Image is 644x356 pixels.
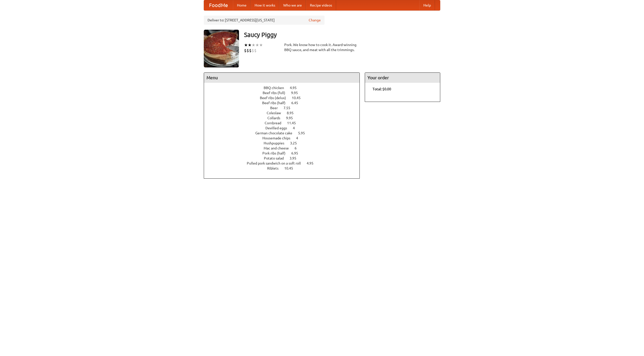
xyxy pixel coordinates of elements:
span: 6.45 [291,101,303,105]
span: 11.45 [287,121,301,125]
a: Home [233,0,251,10]
span: German chocolate cake [255,131,297,135]
span: Potato salad [264,156,289,160]
a: Devilled eggs 4 [265,126,304,130]
span: Pulled pork sandwich on a soft roll [247,161,306,165]
a: Hushpuppies 3.25 [264,141,306,145]
a: Recipe videos [306,0,336,10]
li: $ [249,48,252,53]
li: $ [244,48,247,53]
span: Mac and cheese [264,146,294,150]
span: 4.95 [290,86,302,90]
a: Beef ribs (half) 6.45 [262,101,307,105]
a: Beef ribs (delux) 10.45 [260,96,310,100]
a: BBQ chicken 4.95 [264,86,306,90]
a: Beer 7.55 [270,106,300,110]
span: Pork ribs (half) [262,151,291,155]
span: Housemade chips [262,136,295,140]
li: $ [247,48,249,53]
a: Coleslaw 8.95 [267,111,303,115]
span: 9.95 [286,116,298,120]
span: 6 [295,146,302,150]
a: Change [309,18,321,23]
div: Pork. We know how to cook it. Award-winning BBQ sauce, and meat with all the trimmings. [284,42,360,52]
span: 7.55 [284,106,295,110]
div: Deliver to: [STREET_ADDRESS][US_STATE] [204,16,325,25]
span: 3.95 [290,156,301,160]
a: Pulled pork sandwich on a soft roll 4.95 [247,161,323,165]
span: 8.95 [287,111,299,115]
a: Beef ribs (full) 9.95 [263,91,307,95]
span: Beef ribs (full) [263,91,290,95]
a: Who we are [279,0,306,10]
li: ★ [248,42,252,48]
span: Riblets [267,166,284,170]
span: 4.95 [307,161,318,165]
a: Pork ribs (half) 6.95 [262,151,307,155]
a: How it works [251,0,279,10]
span: Collards [267,116,285,120]
span: 5.95 [298,131,310,135]
span: 4 [293,126,300,130]
b: Total: $0.00 [373,87,391,91]
li: ★ [252,42,255,48]
li: ★ [255,42,259,48]
span: Beef ribs (delux) [260,96,291,100]
li: $ [252,48,254,53]
a: FoodMe [204,0,233,10]
li: ★ [244,42,248,48]
h4: Your order [365,73,440,83]
a: Housemade chips 4 [262,136,307,140]
li: $ [254,48,257,53]
span: 3.25 [290,141,302,145]
a: Cornbread 11.45 [265,121,305,125]
span: Cornbread [265,121,286,125]
a: Potato salad 3.95 [264,156,306,160]
h3: Saucy Piggy [244,30,440,40]
span: BBQ chicken [264,86,289,90]
span: 10.45 [292,96,306,100]
span: Hushpuppies [264,141,289,145]
span: 4 [296,136,303,140]
a: German chocolate cake 5.95 [255,131,314,135]
a: Riblets 10.45 [267,166,302,170]
img: angular.jpg [204,30,239,67]
a: Mac and cheese 6 [264,146,306,150]
span: Beef ribs (half) [262,101,291,105]
a: Collards 9.95 [267,116,302,120]
span: Devilled eggs [265,126,292,130]
span: 9.95 [291,91,303,95]
li: ★ [259,42,263,48]
span: Coleslaw [267,111,286,115]
span: 6.95 [291,151,303,155]
span: Beer [270,106,283,110]
span: 10.45 [284,166,298,170]
h4: Menu [204,73,359,83]
a: Help [419,0,435,10]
